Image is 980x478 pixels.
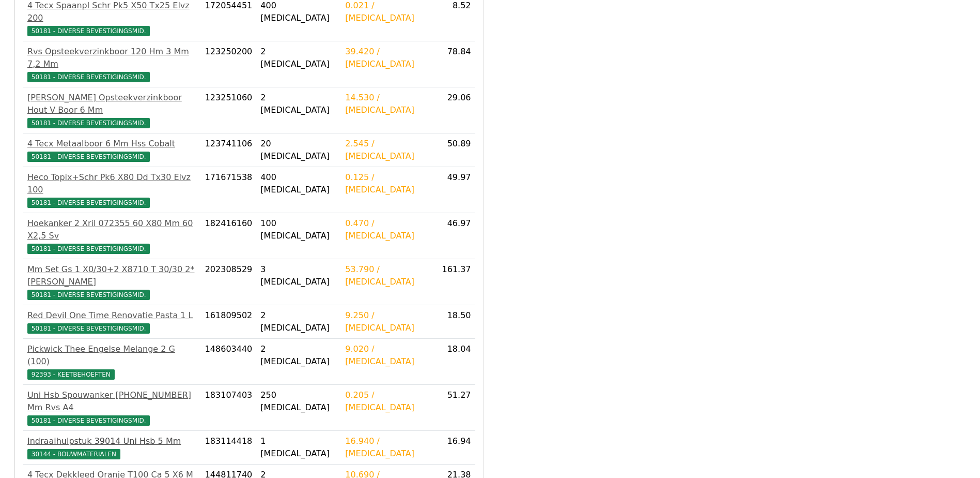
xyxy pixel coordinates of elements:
[27,26,150,36] span: 50181 - DIVERSE BEVESTIGINGSMID.
[433,339,475,385] td: 18.04
[27,72,150,82] span: 50181 - DIVERSE BEVESTIGINGSMID.
[260,217,337,242] div: 100 [MEDICAL_DATA]
[433,259,475,305] td: 161.37
[27,435,197,460] a: Indraaihulpstuk 39014 Uni Hsb 5 Mm30144 - BOUWMATERIALEN
[201,87,257,133] td: 123251060
[433,385,475,431] td: 51.27
[27,435,197,447] div: Indraaihulpstuk 39014 Uni Hsb 5 Mm
[27,217,197,242] div: Hoekanker 2 Xril 072355 60 X80 Mm 60 X2,5 Sv
[433,167,475,213] td: 49.97
[260,92,337,116] div: 2 [MEDICAL_DATA]
[345,46,429,70] div: 39.420 / [MEDICAL_DATA]
[260,138,337,162] div: 20 [MEDICAL_DATA]
[27,92,197,129] a: [PERSON_NAME] Opsteekverzinkboor Hout V Boor 6 Mm50181 - DIVERSE BEVESTIGINGSMID.
[260,171,337,196] div: 400 [MEDICAL_DATA]
[345,138,429,162] div: 2.545 / [MEDICAL_DATA]
[27,343,197,368] div: Pickwick Thee Engelse Melange 2 G (100)
[27,171,197,196] div: Heco Topix+Schr Pk6 X80 Dd Tx30 Elvz 100
[27,152,150,162] span: 50181 - DIVERSE BEVESTIGINGSMID.
[27,309,197,334] a: Red Devil One Time Renovatie Pasta 1 L50181 - DIVERSE BEVESTIGINGSMID.
[433,41,475,87] td: 78.84
[260,343,337,368] div: 2 [MEDICAL_DATA]
[433,431,475,465] td: 16.94
[345,171,429,196] div: 0.125 / [MEDICAL_DATA]
[27,309,197,322] div: Red Devil One Time Renovatie Pasta 1 L
[27,415,150,426] span: 50181 - DIVERSE BEVESTIGINGSMID.
[345,435,429,460] div: 16.940 / [MEDICAL_DATA]
[433,305,475,339] td: 18.50
[27,389,197,426] a: Uni Hsb Spouwanker [PHONE_NUMBER] Mm Rvs A450181 - DIVERSE BEVESTIGINGSMID.
[27,171,197,208] a: Heco Topix+Schr Pk6 X80 Dd Tx30 Elvz 10050181 - DIVERSE BEVESTIGINGSMID.
[260,309,337,334] div: 2 [MEDICAL_DATA]
[27,263,197,301] a: Mm Set Gs 1 X0/30+2 X8710 T 30/30 2* [PERSON_NAME]50181 - DIVERSE BEVESTIGINGSMID.
[345,263,429,288] div: 53.790 / [MEDICAL_DATA]
[27,244,150,254] span: 50181 - DIVERSE BEVESTIGINGSMID.
[201,41,257,87] td: 123250200
[345,343,429,368] div: 9.020 / [MEDICAL_DATA]
[201,305,257,339] td: 161809502
[201,431,257,465] td: 183114418
[27,46,197,83] a: Rvs Opsteekverzinkboor 120 Hm 3 Mm 7,2 Mm50181 - DIVERSE BEVESTIGINGSMID.
[27,343,197,380] a: Pickwick Thee Engelse Melange 2 G (100)92393 - KEETBEHOEFTEN
[260,389,337,414] div: 250 [MEDICAL_DATA]
[27,118,150,128] span: 50181 - DIVERSE BEVESTIGINGSMID.
[27,263,197,288] div: Mm Set Gs 1 X0/30+2 X8710 T 30/30 2* [PERSON_NAME]
[201,385,257,431] td: 183107403
[27,92,197,116] div: [PERSON_NAME] Opsteekverzinkboor Hout V Boor 6 Mm
[260,263,337,288] div: 3 [MEDICAL_DATA]
[260,46,337,70] div: 2 [MEDICAL_DATA]
[27,46,197,70] div: Rvs Opsteekverzinkboor 120 Hm 3 Mm 7,2 Mm
[345,217,429,242] div: 0.470 / [MEDICAL_DATA]
[201,339,257,385] td: 148603440
[260,435,337,460] div: 1 [MEDICAL_DATA]
[201,213,257,259] td: 182416160
[27,389,197,414] div: Uni Hsb Spouwanker [PHONE_NUMBER] Mm Rvs A4
[433,133,475,167] td: 50.89
[433,87,475,133] td: 29.06
[27,369,115,380] span: 92393 - KEETBEHOEFTEN
[201,133,257,167] td: 123741106
[201,167,257,213] td: 171671538
[27,323,150,334] span: 50181 - DIVERSE BEVESTIGINGSMID.
[345,92,429,116] div: 14.530 / [MEDICAL_DATA]
[201,259,257,305] td: 202308529
[433,213,475,259] td: 46.97
[27,217,197,255] a: Hoekanker 2 Xril 072355 60 X80 Mm 60 X2,5 Sv50181 - DIVERSE BEVESTIGINGSMID.
[27,138,197,162] a: 4 Tecx Metaalboor 6 Mm Hss Cobalt50181 - DIVERSE BEVESTIGINGSMID.
[27,198,150,208] span: 50181 - DIVERSE BEVESTIGINGSMID.
[345,309,429,334] div: 9.250 / [MEDICAL_DATA]
[27,138,197,150] div: 4 Tecx Metaalboor 6 Mm Hss Cobalt
[27,290,150,300] span: 50181 - DIVERSE BEVESTIGINGSMID.
[345,389,429,414] div: 0.205 / [MEDICAL_DATA]
[27,449,120,459] span: 30144 - BOUWMATERIALEN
